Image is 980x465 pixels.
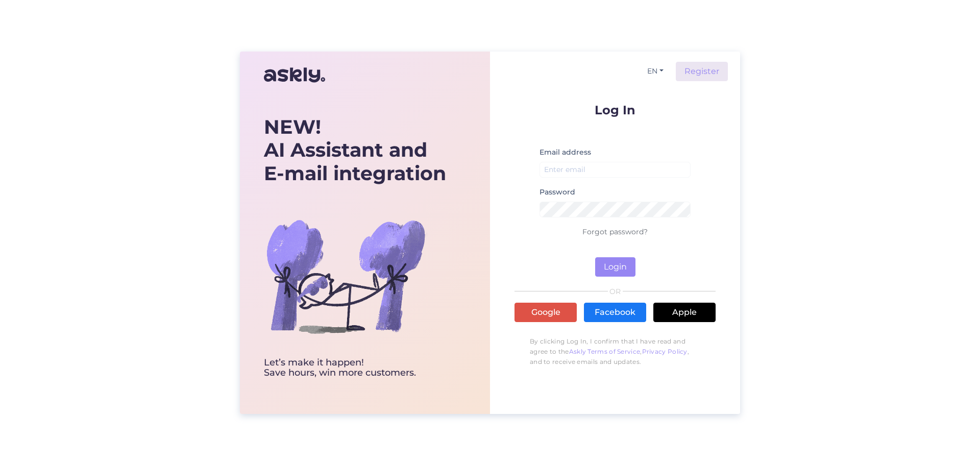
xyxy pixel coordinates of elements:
p: Log In [514,104,716,116]
a: Facebook [584,303,646,322]
a: Askly Terms of Service [569,348,641,355]
label: Email address [540,147,591,158]
a: Google [514,303,577,322]
label: Password [540,187,575,198]
a: Register [676,62,728,81]
a: Forgot password? [582,227,648,236]
span: OR [608,288,623,295]
input: Enter email [540,162,691,178]
button: EN [643,64,668,79]
b: NEW! [264,115,321,139]
a: Apple [653,303,716,322]
p: By clicking Log In, I confirm that I have read and agree to the , , and to receive emails and upd... [514,331,716,372]
button: Login [595,257,635,277]
a: Privacy Policy [642,348,688,355]
img: Askly [264,63,325,87]
img: bg-askly [264,194,427,358]
div: AI Assistant and E-mail integration [264,115,446,185]
div: Let’s make it happen! Save hours, win more customers. [264,358,446,378]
